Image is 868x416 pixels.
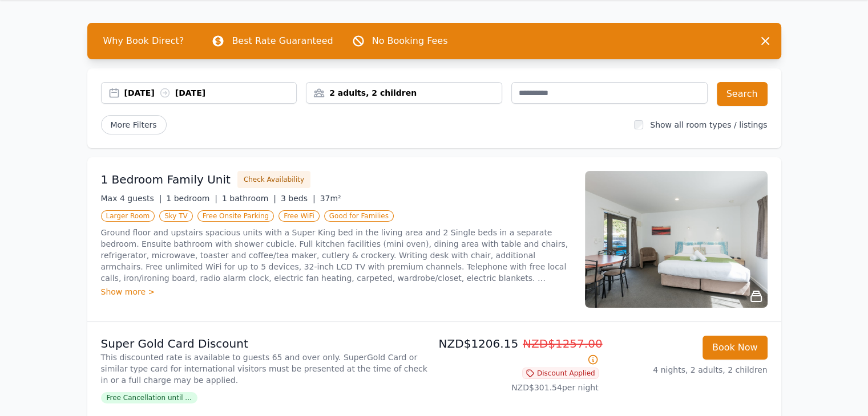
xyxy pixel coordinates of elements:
[101,172,231,187] h3: 1 Bedroom Family Unit
[101,392,197,403] span: Free Cancellation until ...
[232,34,333,48] p: Best Rate Guaranteed
[439,382,599,393] p: NZD$301.54 per night
[101,210,155,222] span: Larger Room
[703,336,768,360] button: Book Now
[94,30,193,52] span: Why Book Direct?
[101,227,571,284] p: Ground floor and upstairs spacious units with a Super King bed in the living area and 2 Single be...
[124,87,297,99] div: [DATE] [DATE]
[717,82,768,106] button: Search
[281,194,316,203] span: 3 beds |
[197,210,274,222] span: Free Onsite Parking
[222,194,276,203] span: 1 bathroom |
[439,336,599,368] p: NZD$1206.15
[306,87,502,99] div: 2 adults, 2 children
[278,210,320,222] span: Free WiFi
[372,34,448,48] p: No Booking Fees
[101,194,162,203] span: Max 4 guests |
[101,352,430,386] p: This discounted rate is available to guests 65 and over only. SuperGold Card or similar type card...
[650,120,767,129] label: Show all room types / listings
[166,194,217,203] span: 1 bedroom |
[101,115,167,134] span: More Filters
[608,364,768,376] p: 4 nights, 2 adults, 2 children
[101,286,571,297] div: Show more >
[523,337,603,350] span: NZD$1257.00
[522,368,599,379] span: Discount Applied
[324,210,394,222] span: Good for Families
[320,194,341,203] span: 37m²
[101,336,430,352] p: Super Gold Card Discount
[159,210,193,222] span: Sky TV
[237,171,310,188] button: Check Availability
